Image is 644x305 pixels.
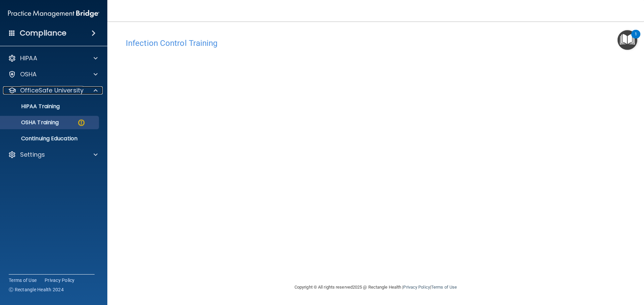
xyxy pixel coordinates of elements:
[253,277,498,298] div: Copyright © All rights reserved 2025 @ Rectangle Health | |
[8,70,98,78] a: OSHA
[8,86,98,94] a: OfficeSafe University
[20,70,37,78] p: OSHA
[4,119,59,126] p: OSHA Training
[8,151,98,159] a: Settings
[20,54,37,62] p: HIPAA
[77,119,86,127] img: warning-circle.0cc9ac19.png
[4,103,60,110] p: HIPAA Training
[8,7,99,20] img: PMB logo
[431,285,457,290] a: Terms of Use
[126,51,461,257] iframe: infection-control-training
[9,277,37,284] a: Terms of Use
[126,39,626,48] h4: Infection Control Training
[20,28,66,38] h4: Compliance
[20,151,45,159] p: Settings
[45,277,75,284] a: Privacy Policy
[403,285,430,290] a: Privacy Policy
[9,286,64,293] span: Ⓒ Rectangle Health 2024
[618,30,637,50] button: Open Resource Center, 1 new notification
[635,34,637,43] div: 1
[20,86,84,94] p: OfficeSafe University
[4,135,96,142] p: Continuing Education
[8,54,98,62] a: HIPAA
